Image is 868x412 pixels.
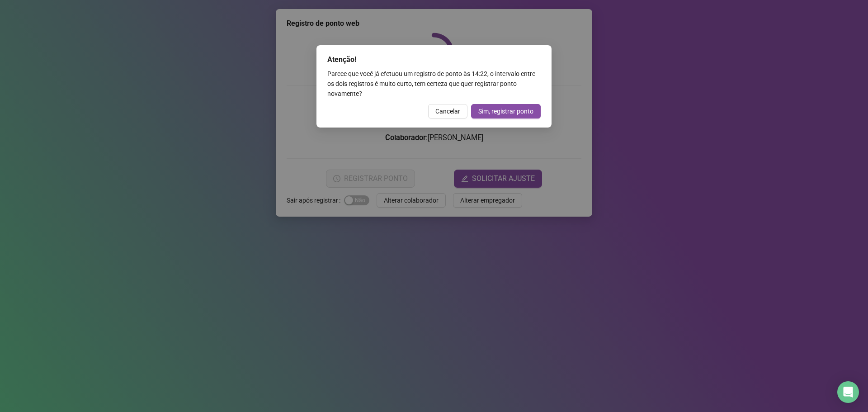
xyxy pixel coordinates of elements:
[435,106,460,116] span: Cancelar
[428,104,467,118] button: Cancelar
[327,69,541,99] div: Parece que você já efetuou um registro de ponto às 14:22 , o intervalo entre os dois registros é ...
[327,54,541,65] div: Atenção!
[837,381,859,403] div: Open Intercom Messenger
[471,104,541,118] button: Sim, registrar ponto
[478,106,533,116] span: Sim, registrar ponto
